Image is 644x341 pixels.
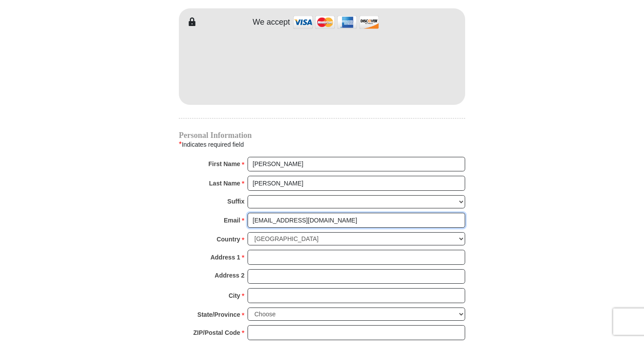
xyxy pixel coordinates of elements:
[215,269,244,282] strong: Address 2
[193,326,241,339] strong: ZIP/Postal Code
[208,158,240,170] strong: First Name
[197,308,240,321] strong: State/Province
[253,18,290,27] h4: We accept
[179,132,465,139] h4: Personal Information
[209,177,241,189] strong: Last Name
[224,214,240,226] strong: Email
[217,233,241,245] strong: Country
[229,289,240,302] strong: City
[179,139,465,150] div: Indicates required field
[292,13,380,32] img: credit cards accepted
[227,195,244,208] strong: Suffix
[211,251,241,263] strong: Address 1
